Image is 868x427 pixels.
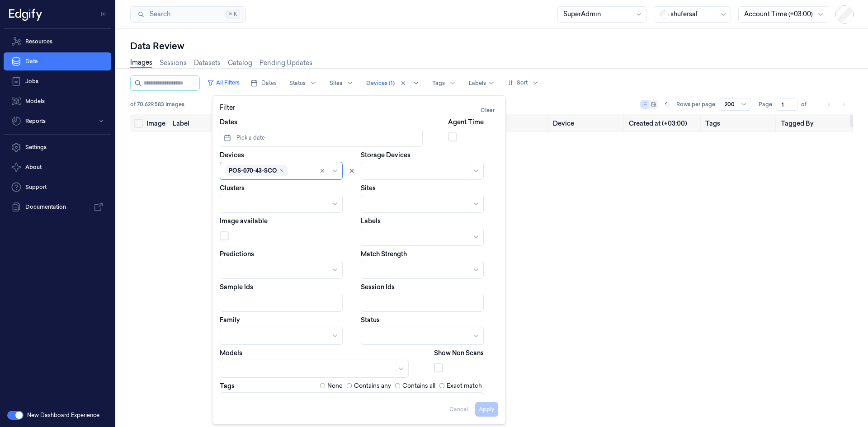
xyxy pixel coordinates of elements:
[361,282,395,291] label: Session Ids
[229,167,277,175] div: POS-070-43-SCO
[4,52,111,70] a: Data
[327,381,343,390] label: None
[549,114,625,132] th: Device
[4,72,111,90] a: Jobs
[777,114,854,132] th: Tagged By
[134,119,143,128] button: Select all
[402,381,435,390] label: Contains all
[801,100,816,108] span: of
[4,138,111,156] a: Settings
[361,150,410,160] label: Storage Devices
[4,158,111,176] button: About
[261,79,277,87] span: Dates
[4,112,111,130] button: Reports
[220,348,242,357] label: Models
[220,117,237,127] label: Dates
[259,58,312,68] a: Pending Updates
[130,6,246,23] button: Search⌘K
[823,98,850,111] nav: pagination
[448,117,484,127] label: Agent Time
[220,315,240,324] label: Family
[203,75,243,90] button: All Filters
[194,58,221,68] a: Datasets
[4,33,111,51] a: Resources
[361,249,407,258] label: Match Strength
[477,103,498,117] button: Clear
[169,114,245,132] th: Label
[220,150,244,160] label: Devices
[676,100,715,108] p: Rows per page
[434,348,484,357] label: Show Non Scans
[220,216,268,225] label: Image available
[143,114,169,132] th: Image
[220,249,254,258] label: Predictions
[130,40,854,52] div: Data Review
[447,381,482,390] label: Exact match
[97,7,111,21] button: Toggle Navigation
[4,92,111,110] a: Models
[228,58,252,68] a: Catalog
[220,282,253,291] label: Sample Ids
[4,198,111,216] a: Documentation
[361,216,381,225] label: Labels
[473,114,549,132] th: Match
[220,129,423,147] button: Pick a date
[130,58,152,68] a: Images
[361,183,376,192] label: Sites
[625,114,702,132] th: Created at (+03:00)
[146,9,170,19] span: Search
[354,381,391,390] label: Contains any
[160,58,187,68] a: Sessions
[4,178,111,196] a: Support
[702,114,777,132] th: Tags
[130,100,184,108] span: of 70,629,583 Images
[361,315,380,324] label: Status
[220,183,245,192] label: Clusters
[220,383,235,389] label: Tags
[220,103,498,117] div: Filter
[759,100,772,108] span: Page
[247,76,280,90] button: Dates
[279,168,284,174] div: Remove ,POS-070-43-SCO
[235,134,265,142] span: Pick a date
